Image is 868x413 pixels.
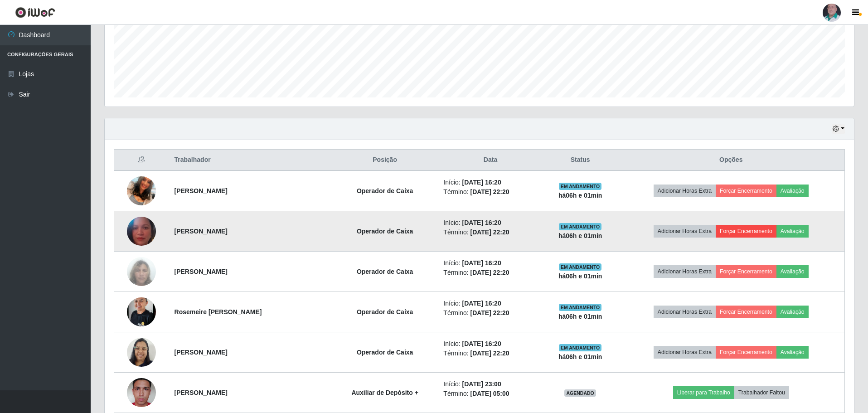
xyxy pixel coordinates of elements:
button: Liberar para Trabalho [673,386,734,399]
li: Término: [443,228,537,237]
button: Adicionar Horas Extra [654,185,716,197]
strong: [PERSON_NAME] [175,187,228,194]
strong: Operador de Caixa [357,187,413,194]
li: Início: [443,299,537,308]
time: [DATE] 22:20 [470,350,509,357]
strong: há 06 h e 01 min [558,313,602,320]
time: [DATE] 16:20 [462,179,501,186]
button: Forçar Encerramento [716,185,776,197]
img: 1739996135764.jpeg [127,293,156,331]
time: [DATE] 16:20 [462,259,501,267]
span: EM ANDAMENTO [559,304,602,311]
button: Avaliação [776,265,809,278]
th: Posição [332,150,438,171]
button: Adicionar Horas Extra [654,306,716,318]
button: Forçar Encerramento [716,265,776,278]
img: 1754744949596.jpeg [127,333,156,371]
button: Avaliação [776,225,809,238]
li: Término: [443,389,537,398]
li: Término: [443,349,537,358]
button: Avaliação [776,306,809,318]
img: CoreUI Logo [15,7,55,18]
time: [DATE] 22:20 [470,309,509,316]
time: [DATE] 16:20 [462,219,501,226]
strong: há 06 h e 01 min [558,192,602,199]
li: Início: [443,339,537,349]
time: [DATE] 16:20 [462,340,501,347]
span: EM ANDAMENTO [559,344,602,351]
time: [DATE] 23:00 [462,380,501,388]
th: Opções [618,150,845,171]
li: Início: [443,258,537,268]
strong: há 06 h e 01 min [558,232,602,239]
strong: há 06 h e 01 min [558,272,602,280]
strong: Operador de Caixa [357,308,413,316]
th: Data [438,150,543,171]
img: 1704989686512.jpeg [127,165,156,217]
li: Término: [443,308,537,318]
th: Trabalhador [169,150,332,171]
button: Forçar Encerramento [716,306,776,318]
span: EM ANDAMENTO [559,223,602,230]
button: Adicionar Horas Extra [654,265,716,278]
strong: [PERSON_NAME] [175,389,228,396]
strong: Auxiliar de Depósito + [351,389,418,396]
strong: Operador de Caixa [357,268,413,275]
button: Adicionar Horas Extra [654,346,716,359]
li: Término: [443,268,537,277]
button: Avaliação [776,185,809,197]
time: [DATE] 22:20 [470,228,509,236]
button: Forçar Encerramento [716,346,776,359]
time: [DATE] 22:20 [470,188,509,195]
span: EM ANDAMENTO [559,183,602,190]
strong: [PERSON_NAME] [175,268,228,275]
strong: [PERSON_NAME] [175,349,228,356]
img: 1650489508767.jpeg [127,246,156,297]
time: [DATE] 16:20 [462,300,501,307]
time: [DATE] 22:20 [470,269,509,276]
button: Trabalhador Faltou [734,386,789,399]
li: Início: [443,178,537,187]
li: Término: [443,187,537,197]
img: 1744290143147.jpeg [127,213,156,249]
span: EM ANDAMENTO [559,263,602,271]
li: Início: [443,218,537,228]
button: Avaliação [776,346,809,359]
time: [DATE] 05:00 [470,390,509,397]
span: AGENDADO [564,389,596,397]
button: Adicionar Horas Extra [654,225,716,238]
button: Forçar Encerramento [716,225,776,238]
strong: [PERSON_NAME] [175,228,228,235]
strong: há 06 h e 01 min [558,353,602,360]
li: Início: [443,379,537,389]
strong: Operador de Caixa [357,349,413,356]
strong: Rosemeire [PERSON_NAME] [175,308,262,316]
th: Status [543,150,618,171]
strong: Operador de Caixa [357,228,413,235]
